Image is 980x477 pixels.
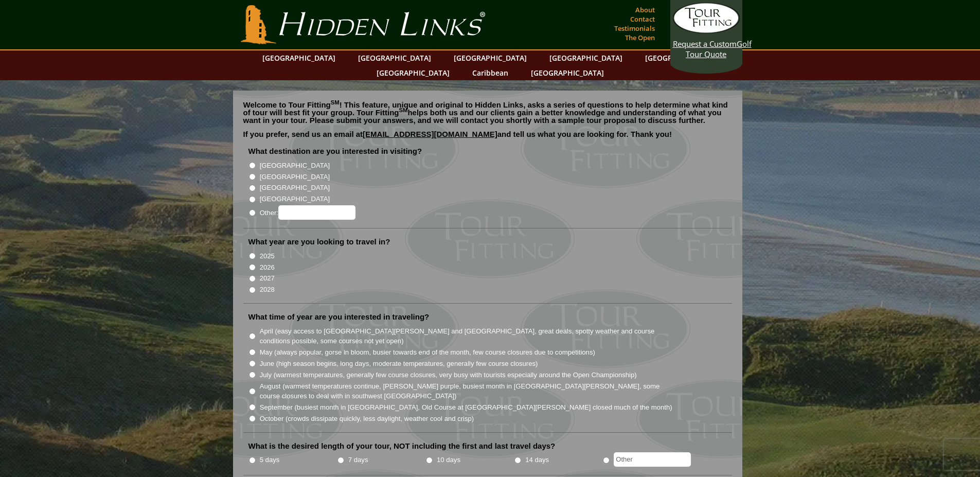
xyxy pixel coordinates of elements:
label: July (warmest temperatures, generally few course closures, very busy with tourists especially aro... [260,370,637,380]
span: Request a Custom [673,39,737,49]
label: 10 days [437,455,460,465]
a: [GEOGRAPHIC_DATA] [544,50,628,65]
a: [GEOGRAPHIC_DATA] [526,65,609,80]
label: Other: [260,205,355,220]
a: [GEOGRAPHIC_DATA] [353,50,436,65]
label: What time of year are you interested in traveling? [248,312,430,322]
label: 7 days [348,455,368,465]
label: 2027 [260,273,275,284]
input: Other [614,452,691,467]
label: September (busiest month in [GEOGRAPHIC_DATA], Old Course at [GEOGRAPHIC_DATA][PERSON_NAME] close... [260,402,672,413]
label: June (high season begins, long days, moderate temperatures, generally few course closures) [260,359,538,369]
sup: SM [331,99,340,105]
label: 14 days [525,455,549,465]
a: Testimonials [612,21,657,36]
label: 2025 [260,251,275,261]
label: 5 days [260,455,280,465]
a: [GEOGRAPHIC_DATA] [640,50,723,65]
label: What destination are you interested in visiting? [248,146,422,156]
label: 2028 [260,285,275,295]
a: Caribbean [467,65,513,80]
a: Contact [628,12,657,26]
p: If you prefer, send us an email at and tell us what you are looking for. Thank you! [243,130,732,146]
a: [GEOGRAPHIC_DATA] [371,65,455,80]
input: Other: [278,205,355,220]
a: [GEOGRAPHIC_DATA] [257,50,341,65]
label: April (easy access to [GEOGRAPHIC_DATA][PERSON_NAME] and [GEOGRAPHIC_DATA], great deals, spotty w... [260,326,673,346]
label: 2026 [260,262,275,273]
p: Welcome to Tour Fitting ! This feature, unique and original to Hidden Links, asks a series of que... [243,101,732,124]
a: The Open [622,30,657,45]
label: [GEOGRAPHIC_DATA] [260,183,330,193]
a: [GEOGRAPHIC_DATA] [449,50,532,65]
label: What year are you looking to travel in? [248,237,390,247]
label: August (warmest temperatures continue, [PERSON_NAME] purple, busiest month in [GEOGRAPHIC_DATA][P... [260,381,673,401]
a: [EMAIL_ADDRESS][DOMAIN_NAME] [363,130,497,138]
label: [GEOGRAPHIC_DATA] [260,172,330,182]
a: Request a CustomGolf Tour Quote [673,3,740,59]
sup: SM [399,107,408,113]
label: [GEOGRAPHIC_DATA] [260,194,330,204]
label: October (crowds dissipate quickly, less daylight, weather cool and crisp) [260,414,474,424]
label: May (always popular, gorse in bloom, busier towards end of the month, few course closures due to ... [260,347,595,358]
a: About [633,3,657,17]
label: [GEOGRAPHIC_DATA] [260,161,330,171]
label: What is the desired length of your tour, NOT including the first and last travel days? [248,441,556,451]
